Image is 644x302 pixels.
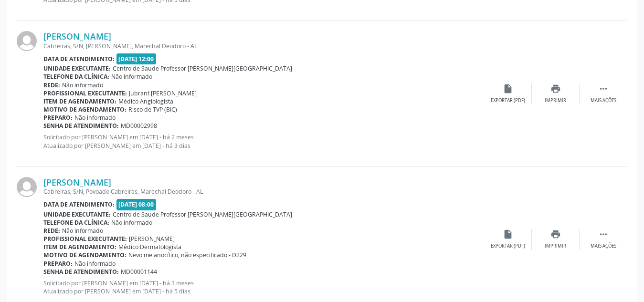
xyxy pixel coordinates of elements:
[128,105,177,114] span: Risco de TVP (BIC)
[17,31,37,51] img: img
[43,260,73,268] b: Preparo:
[43,251,127,259] b: Motivo de agendamento:
[491,243,525,250] div: Exportar (PDF)
[111,219,152,227] span: Não informado
[43,243,116,251] b: Item de agendamento:
[121,122,157,130] span: MD00002998
[43,73,109,81] b: Telefone da clínica:
[43,133,484,149] p: Solicitado por [PERSON_NAME] em [DATE] - há 2 meses Atualizado por [PERSON_NAME] em [DATE] - há 3...
[43,200,115,208] b: Data de atendimento:
[43,31,111,42] a: [PERSON_NAME]
[503,83,513,94] i: insert_drive_file
[43,219,109,227] b: Telefone da clínica:
[43,42,484,50] div: Cabreiras, S/N, [PERSON_NAME], Marechal Deodoro - AL
[129,89,197,97] span: Jubrant [PERSON_NAME]
[503,229,513,240] i: insert_drive_file
[550,229,561,240] i: print
[43,268,119,276] b: Senha de atendimento:
[62,227,103,235] span: Não informado
[116,199,157,210] span: [DATE] 08:00
[62,81,103,89] span: Não informado
[43,227,60,235] b: Rede:
[74,260,116,268] span: Não informado
[591,97,616,104] div: Mais ações
[113,64,292,73] span: Centro de Saude Professor [PERSON_NAME][GEOGRAPHIC_DATA]
[43,81,60,89] b: Rede:
[128,251,246,259] span: Nevo melanocítico, não especificado - D229
[43,210,111,219] b: Unidade executante:
[113,210,292,219] span: Centro de Saude Professor [PERSON_NAME][GEOGRAPHIC_DATA]
[43,177,111,187] a: [PERSON_NAME]
[43,105,127,114] b: Motivo de agendamento:
[43,55,115,63] b: Data de atendimento:
[43,235,127,243] b: Profissional executante:
[116,53,157,64] span: [DATE] 12:00
[545,243,566,250] div: Imprimir
[43,187,484,196] div: Cabreiras, S/N, Povoado Cabreiras, Marechal Deodoro - AL
[545,97,566,104] div: Imprimir
[598,83,609,94] i: 
[74,114,116,122] span: Não informado
[129,235,175,243] span: [PERSON_NAME]
[118,97,173,105] span: Médico Angiologista
[111,73,152,81] span: Não informado
[550,83,561,94] i: print
[43,89,127,97] b: Profissional executante:
[43,64,111,73] b: Unidade executante:
[598,229,609,240] i: 
[43,122,119,130] b: Senha de atendimento:
[43,279,484,295] p: Solicitado por [PERSON_NAME] em [DATE] - há 3 meses Atualizado por [PERSON_NAME] em [DATE] - há 5...
[121,268,157,276] span: MD00001144
[491,97,525,104] div: Exportar (PDF)
[118,243,181,251] span: Médico Dermatologista
[43,114,73,122] b: Preparo:
[591,243,616,250] div: Mais ações
[17,177,37,197] img: img
[43,97,116,105] b: Item de agendamento:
